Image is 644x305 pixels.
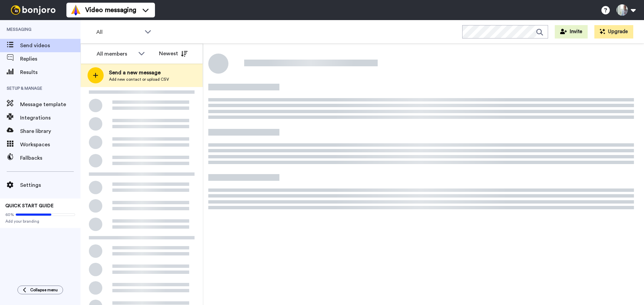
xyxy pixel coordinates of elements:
span: Replies [20,55,80,63]
span: Settings [20,181,80,189]
button: Invite [555,25,588,39]
img: vm-color.svg [70,5,81,15]
span: All [96,28,141,36]
div: All members [97,50,135,58]
span: Share library [20,127,80,135]
span: Video messaging [85,5,136,15]
span: Fallbacks [20,154,80,162]
span: Message template [20,100,80,108]
span: 60% [5,212,14,217]
span: Add new contact or upload CSV [109,77,169,82]
span: Results [20,68,80,76]
span: Integrations [20,114,80,122]
span: Send a new message [109,69,169,77]
button: Upgrade [594,25,633,39]
span: Send videos [20,42,80,50]
span: QUICK START GUIDE [5,204,54,208]
span: Workspaces [20,141,80,149]
span: Add your branding [5,219,75,224]
span: Collapse menu [30,287,58,293]
button: Newest [154,47,193,60]
img: bj-logo-header-white.svg [8,5,58,15]
button: Collapse menu [17,286,63,294]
